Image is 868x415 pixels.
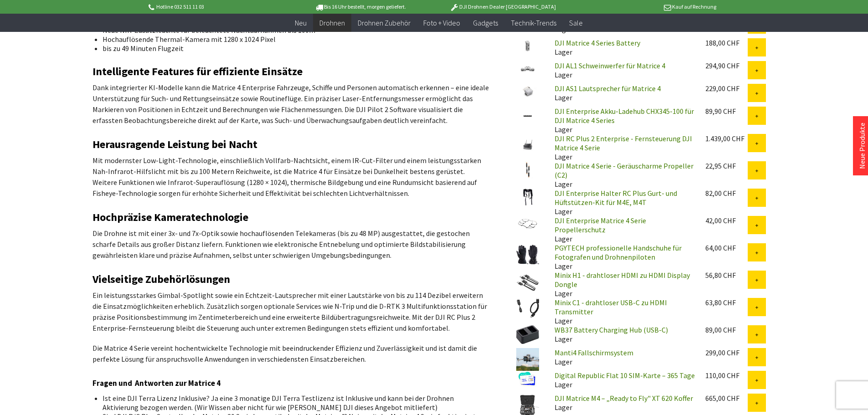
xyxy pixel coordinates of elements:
[92,64,303,78] strong: Intelligente Features für effiziente Einsätze
[92,228,489,261] p: Die Drohne ist mit einer 3x- und 7x-Optik sowie hochauflösenden Telekameras (bis zu 48 MP) ausges...
[516,61,539,76] img: DJI AL1 Schweinwerfer für Matrice 4
[555,84,661,93] a: DJI AS1 Lautsprecher für Matrice 4
[705,371,748,380] div: 110,00 CHF
[705,216,748,225] div: 42,00 CHF
[858,123,867,169] a: Neue Produkte
[358,18,411,27] span: Drohnen Zubehör
[295,18,307,27] span: Neu
[288,14,313,32] a: Neu
[516,271,539,293] img: Minix H1 - drahtloser HDMI zu HDMI Display Dongle
[555,298,667,316] a: Minix C1 - drahtloser USB-C zu HDMI Transmitter
[705,348,748,357] div: 299,00 CHF
[574,1,716,12] p: Kauf auf Rechnung
[516,348,539,371] img: Manti4 Fallschirmsystem
[555,271,690,289] a: Minix H1 - drahtloser HDMI zu HDMI Display Dongle
[705,271,748,280] div: 56,80 CHF
[705,298,748,307] div: 63,80 CHF
[92,155,489,199] p: Mit modernster Low-Light-Technologie, einschließlich Vollfarb-Nachtsicht, einem IR-Cut-Filter und...
[705,394,748,403] div: 665,00 CHF
[569,18,583,27] span: Sale
[555,394,693,403] a: DJI Matrice M4 – „Ready to Fly" XT 620 Koffer
[147,1,289,12] p: Hotline 032 511 11 03
[417,14,467,32] a: Foto + Video
[516,325,539,344] img: WB37 Battery Charging Hub (USB-C)
[431,1,574,12] p: DJI Drohnen Dealer [GEOGRAPHIC_DATA]
[555,189,677,207] a: DJI Enterprise Halter RC Plus Gurt- und Hüftstützen-Kit für M4E, M4T
[516,134,539,157] img: DJI RC Plus 2 Enterprise - Fernsteuerung DJI Matrice 4 Serie
[516,189,539,206] img: DJI Enterprise Halter RC Plus Gurt- und Hüftstützen-Kit für M4E, M4T
[547,325,698,343] div: Lager
[92,343,489,364] p: Die Matrice 4 Serie vereint hochentwickelte Technologie mit beeindruckender Effizienz und Zuverlä...
[92,272,230,286] strong: Vielseitige Zubehörlösungen
[705,134,748,143] div: 1.439,00 CHF
[92,290,489,333] p: Ein leistungsstarkes Gimbal-Spotlight sowie ein Echtzeit-Lautsprecher mit einer Lautstärke von bi...
[547,298,698,325] div: Lager
[555,38,640,47] a: DJI Matrice 4 Series Battery
[555,243,682,261] a: PGYTECH professionelle Handschuhe für Fotografen und Drohnenpiloten
[547,189,698,216] div: Lager
[547,61,698,79] div: Lager
[705,38,748,47] div: 188,00 CHF
[547,38,698,56] div: Lager
[516,216,539,231] img: DJI Enterprise Matrice 4 Serie Propellerschutz
[516,243,539,266] img: PGYTECH professionelle Handschuhe für Fotografen und Drohnenpiloten
[705,161,748,170] div: 22,95 CHF
[547,371,698,389] div: Lager
[705,84,748,93] div: 229,00 CHF
[103,44,482,53] li: bis zu 49 Minuten Flugzeit
[92,137,257,151] strong: Herausragende Leistung bei Nacht
[92,210,248,224] strong: Hochpräzise Kameratechnologie
[547,161,698,189] div: Lager
[547,84,698,102] div: Lager
[547,348,698,366] div: Lager
[467,14,504,32] a: Gadgets
[511,18,556,27] span: Technik-Trends
[555,216,646,234] a: DJI Enterprise Matrice 4 Serie Propellerschutz
[555,348,633,357] a: Manti4 Fallschirmsystem
[92,377,489,389] h3: Fragen und Antworten zur Matrice 4
[351,14,417,32] a: Drohnen Zubehör
[705,189,748,198] div: 82,00 CHF
[547,243,698,271] div: Lager
[547,107,698,134] div: Lager
[516,298,539,318] img: Minix C1 - drahtloser USB-C zu HDMI Transmitter
[555,161,693,179] a: DJI Matrice 4 Serie - Geräuscharme Propeller (C2)
[705,243,748,252] div: 64,00 CHF
[555,61,665,70] a: DJI AL1 Schweinwerfer für Matrice 4
[92,82,489,126] p: Dank integrierter KI-Modelle kann die Matrice 4 Enterprise Fahrzeuge, Schiffe und Personen automa...
[103,35,482,44] li: Hochauflösende Thermal-Kamera mit 1280 x 1024 Pixel
[547,134,698,161] div: Lager
[555,107,694,125] a: DJI Enterprise Akku-Ladehub CHX345-100 für DJI Matrice 4 Series
[289,1,431,12] p: Bis 16 Uhr bestellt, morgen geliefert.
[473,18,498,27] span: Gadgets
[705,107,748,116] div: 89,90 CHF
[319,18,345,27] span: Drohnen
[423,18,460,27] span: Foto + Video
[547,216,698,243] div: Lager
[516,84,539,99] img: DJI AS1 Lautsprecher für Matrice 4
[555,371,695,380] a: Digital Republic Flat 10 SIM-Karte – 365 Tage
[705,325,748,334] div: 89,00 CHF
[563,14,589,32] a: Sale
[103,394,482,412] li: Ist eine DJI Terra Lizenz Inklusive? Ja eine 3 monatige DJI Terra Testlizenz ist Inklusive und ka...
[705,61,748,70] div: 294,90 CHF
[313,14,351,32] a: Drohnen
[516,38,539,53] img: DJI Matrice 4 Series Battery
[504,14,563,32] a: Technik-Trends
[547,271,698,298] div: Lager
[547,394,698,412] div: Lager
[516,371,539,387] img: Digital Republic Flat 10 SIM-Karte – 365 Tage
[516,161,539,179] img: DJI Matrice 4 Serie - Geräuscharme Propeller (C2)
[555,134,692,152] a: DJI RC Plus 2 Enterprise - Fernsteuerung DJI Matrice 4 Serie
[516,107,539,123] img: DJI Enterprise Akku-Ladehub CHX345-100 für DJI Matrice 4 Series
[555,325,668,334] a: WB37 Battery Charging Hub (USB-C)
